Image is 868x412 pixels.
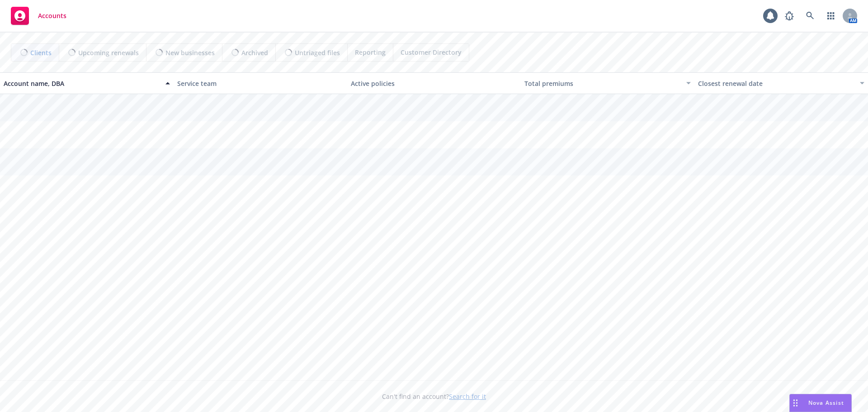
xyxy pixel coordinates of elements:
[7,3,70,28] a: Accounts
[789,394,852,412] button: Nova Assist
[355,47,386,57] span: Reporting
[698,79,854,88] div: Closest renewal date
[801,7,819,25] a: Search
[822,7,840,25] a: Switch app
[174,72,347,94] button: Service team
[4,79,160,88] div: Account name, DBA
[521,72,694,94] button: Total premiums
[524,79,681,88] div: Total premiums
[780,7,798,25] a: Report a Bug
[449,392,486,401] a: Search for it
[241,48,268,57] span: Archived
[165,48,215,57] span: New businesses
[347,72,521,94] button: Active policies
[808,399,844,407] span: Nova Assist
[694,72,868,94] button: Closest renewal date
[78,48,139,57] span: Upcoming renewals
[30,48,52,57] span: Clients
[790,394,801,412] div: Drag to move
[401,47,462,57] span: Customer Directory
[382,392,486,401] span: Can't find an account?
[177,79,344,88] div: Service team
[351,79,517,88] div: Active policies
[295,48,340,57] span: Untriaged files
[38,12,66,19] span: Accounts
